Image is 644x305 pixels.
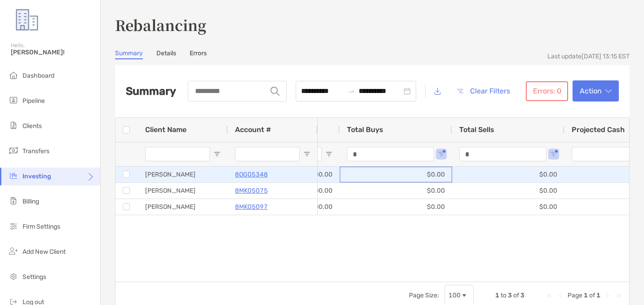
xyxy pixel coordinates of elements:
span: Settings [22,273,46,281]
span: Page [568,292,582,299]
input: Client Name Filter Input [145,147,210,161]
span: 1 [495,292,499,299]
a: Errors [190,49,207,59]
input: Total Sells Filter Input [459,147,546,161]
span: 1 [584,292,588,299]
div: $0.00 [340,199,452,215]
span: of [589,292,595,299]
div: Last update [DATE] 13:15 EST [547,53,630,60]
img: arrow [605,89,612,93]
img: dashboard icon [8,70,19,80]
span: Total Sells [459,125,494,134]
span: 1 [596,292,600,299]
span: Investing [22,172,51,180]
span: Billing [22,198,39,205]
a: Summary [115,49,143,59]
span: to [348,88,355,95]
span: Firm Settings [22,223,60,230]
div: [PERSON_NAME] [138,183,228,199]
button: Open Filter Menu [325,150,333,158]
div: $0.00 [452,167,564,182]
img: settings icon [8,271,19,282]
button: Open Filter Menu [550,150,557,158]
img: transfers icon [8,145,19,156]
div: First Page [546,292,553,299]
img: billing icon [8,195,19,206]
a: Details [156,49,176,59]
span: 3 [520,292,524,299]
button: Clear Filters [450,81,517,101]
div: Page Size: [409,292,439,299]
a: 8MK05075 [235,185,268,196]
span: Transfers [22,147,49,155]
img: investing icon [8,170,19,181]
span: Total Buys [347,125,383,134]
span: to [501,292,506,299]
h3: Rebalancing [115,14,630,35]
div: Previous Page [557,292,564,299]
span: Dashboard [22,72,54,80]
div: [PERSON_NAME] [138,167,228,182]
span: of [513,292,519,299]
span: Account # [235,125,271,134]
div: [PERSON_NAME] [138,199,228,215]
span: 3 [508,292,512,299]
img: clients icon [8,120,19,131]
button: Errors: 0 [526,81,568,101]
div: $0.00 [452,183,564,199]
button: Open Filter Menu [438,150,445,158]
button: Open Filter Menu [213,150,221,158]
img: Zoe Logo [11,4,43,36]
span: Add New Client [22,248,66,256]
div: $0.00 [340,167,452,182]
div: Last Page [615,292,622,299]
button: Open Filter Menu [303,150,311,158]
div: $0.00 [340,183,452,199]
a: 8MK05097 [235,201,268,212]
input: Account # Filter Input [235,147,300,161]
img: button icon [457,88,463,94]
img: firm-settings icon [8,221,19,231]
div: $0.00 [452,199,564,215]
span: Projected Cash [572,125,625,134]
div: 100 [449,292,461,299]
span: Clients [22,122,42,130]
img: add_new_client icon [8,246,19,256]
span: Pipeline [22,97,45,105]
img: input icon [271,87,280,96]
span: swap-right [348,88,355,95]
a: 8OG05348 [235,169,268,180]
button: Actionarrow [573,80,619,102]
h2: Summary [126,85,176,97]
input: Total Buys Filter Input [347,147,434,161]
div: Next Page [604,292,611,299]
span: Client Name [145,125,187,134]
span: [PERSON_NAME]! [11,49,95,56]
img: pipeline icon [8,95,19,106]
